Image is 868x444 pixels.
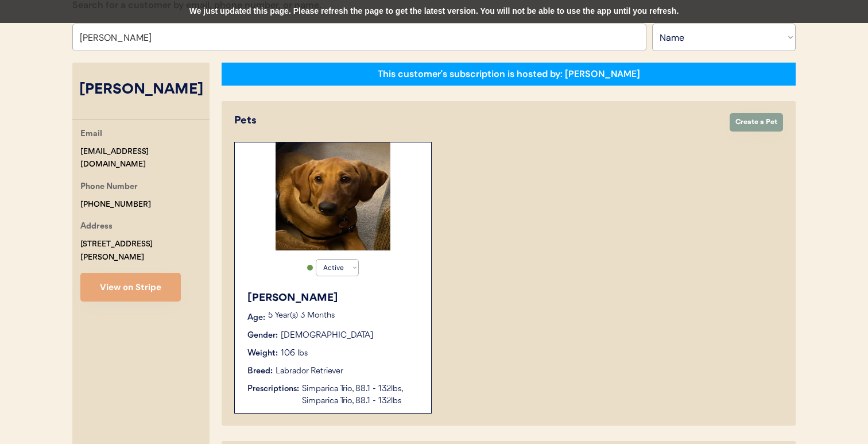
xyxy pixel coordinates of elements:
div: Breed: [247,365,273,377]
img: IMG_0252.jpeg [276,142,390,250]
div: Age: [247,312,265,324]
div: [STREET_ADDRESS][PERSON_NAME] [80,238,210,264]
div: Simparica Trio, 88.1 - 132lbs, Simparica Trio, 88.1 - 132lbs [302,383,420,407]
div: [PERSON_NAME] [247,291,420,306]
input: Search by name [72,24,646,51]
div: [PERSON_NAME] [72,79,210,101]
div: Gender: [247,330,278,342]
div: Weight: [247,348,278,360]
div: Pets [234,113,718,129]
div: Address [80,220,113,234]
div: Labrador Retriever [276,365,343,377]
div: [PHONE_NUMBER] [80,198,151,211]
div: Phone Number [80,180,138,195]
div: 106 lbs [281,348,308,360]
p: 5 Year(s) 3 Months [268,312,420,320]
div: Email [80,128,102,142]
div: [DEMOGRAPHIC_DATA] [281,330,373,342]
div: This customer's subscription is hosted by: [PERSON_NAME] [378,68,640,80]
button: View on Stripe [80,273,181,302]
div: Prescriptions: [247,383,299,395]
div: [EMAIL_ADDRESS][DOMAIN_NAME] [80,145,210,172]
button: Create a Pet [730,113,783,132]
